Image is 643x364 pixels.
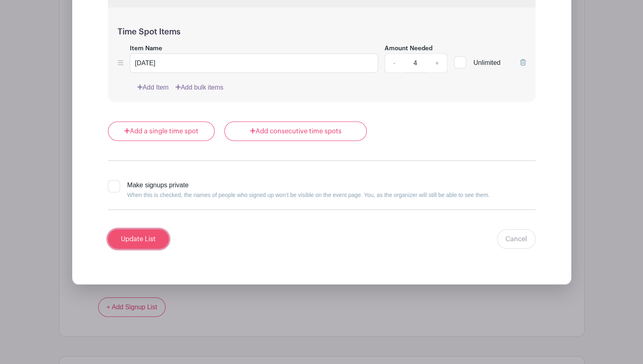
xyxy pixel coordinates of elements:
[497,229,535,249] a: Cancel
[175,83,224,92] a: Add bulk items
[108,229,169,249] input: Update List
[385,44,432,54] label: Amount Needed
[137,83,169,92] a: Add Item
[473,59,501,66] span: Unlimited
[385,54,403,73] a: -
[130,54,378,73] input: e.g. Snacks or Check-in Attendees
[224,122,367,141] a: Add consecutive time spots
[130,44,162,54] label: Item Name
[108,122,215,141] a: Add a single time spot
[427,54,447,73] a: +
[127,180,490,200] div: Make signups private
[118,27,526,37] h5: Time Spot Items
[127,192,490,198] small: When this is checked, the names of people who signed up won’t be visible on the event page. You, ...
